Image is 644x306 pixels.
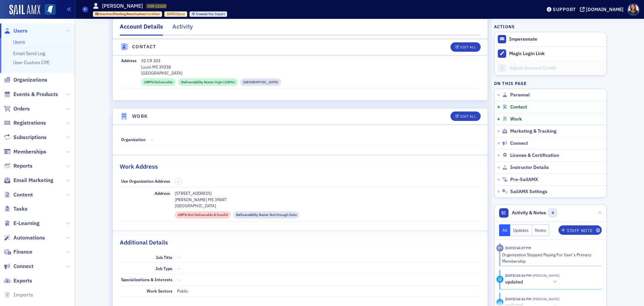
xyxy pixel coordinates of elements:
button: Edit All [450,112,481,121]
span: Subscriptions [13,134,47,141]
h4: On this page [494,80,607,86]
div: Account Details [120,22,163,36]
h2: Work Address [120,162,158,171]
button: All [499,224,511,236]
div: Created Via: Import [190,11,227,17]
button: [DOMAIN_NAME] [580,7,626,12]
a: Adjust Account Credit [494,61,606,75]
span: Address [155,190,170,196]
div: Deliverability Score: High (100%) [178,78,238,86]
a: Connect [4,263,34,270]
a: Reports [4,162,33,170]
span: Organizations [13,76,47,84]
a: Imports [4,291,33,299]
div: Activity [172,22,193,35]
div: Activity [496,245,503,252]
div: Residential Street [240,78,281,86]
span: Pre-SailAMX [510,177,538,183]
a: Orders [4,105,30,113]
div: [DOMAIN_NAME] [586,6,624,12]
span: Created Via : [196,12,215,16]
span: Tasks [13,205,28,213]
span: Deliverability Score : [236,212,270,218]
span: Inactive (Pending Reactivation) [99,12,147,16]
div: USPS: Not Deliverable & Invalid [175,211,231,219]
span: Personal [510,92,530,98]
span: Contact [510,104,527,110]
span: Certified [147,12,160,16]
span: Use Organization Address [121,178,170,184]
span: Registrations [13,119,46,127]
span: — [177,255,180,260]
span: — [177,277,180,282]
span: Marketing & Tracking [510,128,556,134]
div: Staff Note [567,229,592,232]
div: Edit All [460,115,476,118]
span: Connect [13,263,34,270]
button: Impersonate [509,36,537,42]
div: Adjust Account Credit [509,65,603,71]
h4: Work [132,113,148,120]
time: 9/8/2025 04:36 PM [505,273,531,278]
a: Users [4,27,28,35]
span: Finance [13,248,33,256]
h2: Additional Details [120,238,168,247]
h1: [PERSON_NAME] [102,2,143,10]
a: Tasks [4,205,28,213]
a: User Custom CPE [13,59,50,65]
span: Profile [628,4,639,15]
time: 9/8/2025 04:36 PM [505,297,531,301]
span: – [177,179,179,184]
span: Tina Rogers [531,273,559,278]
button: Staff Note [558,225,602,235]
a: Email Marketing [4,177,53,184]
a: Finance [4,248,33,256]
div: Support [553,6,576,12]
span: E-Learning [13,220,40,227]
a: Users [13,39,25,45]
div: 2022-08-26 00:00:00 [164,11,187,17]
div: Import [196,12,225,16]
a: Inactive (Pending Reactivation) Certified [95,12,160,16]
div: Organization Stopped Paying For User's Primary Membership [502,252,597,264]
span: Email Marketing [13,177,53,184]
div: Public [177,288,188,294]
a: View Homepage [40,4,55,16]
span: 0 [548,209,557,217]
div: USPS: Deliverable [141,78,176,86]
span: USPS : [178,212,188,218]
h4: Contact [132,43,156,50]
a: SailAMX [9,5,40,15]
span: Specializations & Interests [121,277,172,282]
span: Work Sectors [147,288,172,294]
span: Exports [13,277,32,285]
span: License & Certification [510,152,559,159]
a: Exports [4,277,32,285]
span: Imports [13,291,33,299]
p: [GEOGRAPHIC_DATA] [141,70,480,76]
p: [GEOGRAPHIC_DATA] [175,203,480,209]
a: E-Learning [4,220,40,227]
time: 9/8/2025 04:37 PM [505,246,531,250]
button: Updates [510,224,532,236]
span: Users [13,27,28,35]
span: Reports [13,162,33,170]
button: Edit All [450,42,481,52]
div: Inactive (Pending Reactivation): Inactive (Pending Reactivation): Certified [93,11,162,17]
button: Notes [532,224,549,236]
span: SailAMX Settings [510,189,547,195]
img: SailAMX [45,4,55,15]
button: updated [505,278,559,286]
div: Edit All [460,45,476,49]
span: [DATE] [167,12,176,16]
div: Update [496,276,503,283]
span: Tina Rogers [531,297,559,301]
a: Subscriptions [4,134,47,141]
a: Events & Products [4,91,58,98]
span: Automations [13,234,45,242]
span: — [177,266,180,271]
a: Organizations [4,76,47,84]
span: Deliverability Score : [181,80,215,85]
div: (3yrs) [167,12,185,16]
h5: updated [505,279,523,285]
